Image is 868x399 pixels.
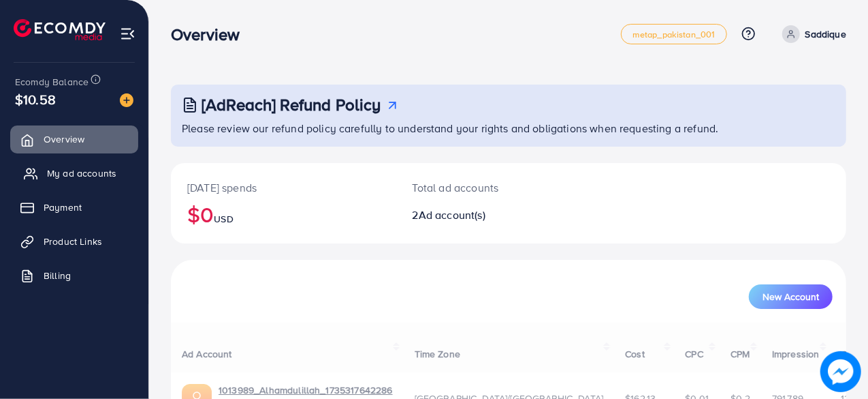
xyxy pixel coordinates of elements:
[762,292,819,301] span: New Account
[171,25,251,44] h3: Overview
[120,93,133,107] img: image
[187,201,380,227] h2: $0
[182,120,838,136] p: Please review our refund policy carefully to understand your rights and obligations when requesti...
[187,179,380,196] p: [DATE] spends
[47,166,116,180] span: My ad accounts
[15,75,89,89] span: Ecomdy Balance
[10,194,138,221] a: Payment
[120,26,135,42] img: menu
[44,235,102,248] span: Product Links
[10,125,138,153] a: Overview
[15,89,56,109] span: $10.58
[419,207,485,222] span: Ad account(s)
[14,19,106,40] img: logo
[413,179,549,196] p: Total ad accounts
[10,262,138,289] a: Billing
[621,24,727,44] a: metap_pakistan_001
[44,269,71,282] span: Billing
[749,284,833,309] button: New Account
[10,160,138,187] a: My ad accounts
[214,212,233,226] span: USD
[820,351,861,391] img: image
[413,209,549,222] h2: 2
[805,26,846,42] p: Saddique
[202,95,381,115] h3: [AdReach] Refund Policy
[44,201,82,214] span: Payment
[632,30,716,39] span: metap_pakistan_001
[44,132,84,146] span: Overview
[777,25,846,43] a: Saddique
[10,228,138,255] a: Product Links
